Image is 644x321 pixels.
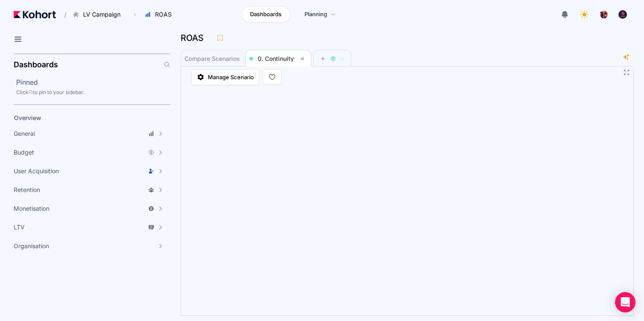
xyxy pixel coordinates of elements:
[14,167,59,175] span: User Acquisition
[296,6,345,23] a: Planning
[615,292,635,312] div: Open Intercom Messenger
[132,11,138,18] span: ›
[191,69,259,85] a: Manage Scenario
[11,112,156,124] a: Overview
[140,7,181,22] button: ROAS
[14,242,49,250] span: Organisation
[14,114,41,121] span: Overview
[83,10,121,19] span: LV Campaign
[14,129,35,138] span: General
[14,11,56,18] img: Kohort logo
[258,55,294,62] span: 0. Continuity
[181,34,209,42] h3: ROAS
[250,10,282,19] span: Dashboards
[184,56,240,62] span: Compare Scenarios
[14,61,58,69] h2: Dashboards
[623,69,630,76] button: Fullscreen
[68,7,129,22] button: LV Campaign
[208,73,254,81] span: Manage Scenario
[14,148,34,157] span: Budget
[241,6,290,23] a: Dashboards
[305,10,327,19] span: Planning
[57,10,66,19] span: /
[16,77,170,87] h2: Pinned
[14,204,49,213] span: Monetisation
[16,89,170,96] div: Click to pin to your sidebar.
[600,10,608,19] img: logo_TreesPlease_20230726120307121221.png
[14,223,25,232] span: LTV
[155,10,172,19] span: ROAS
[14,186,40,194] span: Retention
